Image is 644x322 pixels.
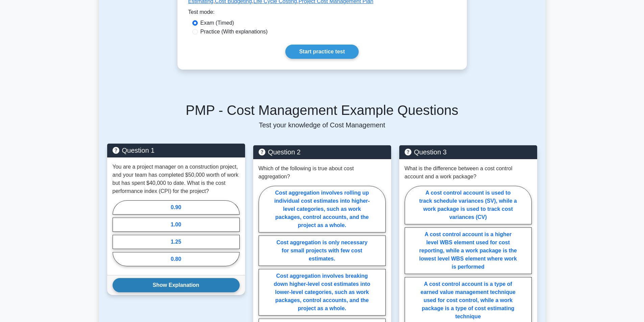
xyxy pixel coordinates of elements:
[285,45,359,59] a: Start practice test
[113,278,240,292] button: Show Explanation
[113,235,240,249] label: 1.25
[107,121,537,129] p: Test your knowledge of Cost Management
[200,19,234,27] label: Exam (Timed)
[113,200,240,215] label: 0.90
[259,269,386,316] label: Cost aggregation involves breaking down higher-level cost estimates into lower-level categories, ...
[200,28,268,36] label: Practice (With explanations)
[405,148,532,156] h5: Question 3
[188,8,456,19] div: Test mode:
[405,165,532,181] p: What is the difference between a cost control account and a work package?
[113,146,240,154] h5: Question 1
[113,252,240,266] label: 0.80
[113,163,240,195] p: You are a project manager on a construction project, and your team has completed $50,000 worth of...
[259,148,386,156] h5: Question 2
[107,102,537,118] h5: PMP - Cost Management Example Questions
[259,236,386,266] label: Cost aggregation is only necessary for small projects with few cost estimates.
[259,186,386,232] label: Cost aggregation involves rolling up individual cost estimates into higher-level categories, such...
[113,218,240,232] label: 1.00
[405,227,532,274] label: A cost control account is a higher level WBS element used for cost reporting, while a work packag...
[405,186,532,224] label: A cost control account is used to track schedule variances (SV), while a work package is used to ...
[259,165,386,181] p: Which of the following is true about cost aggregation?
